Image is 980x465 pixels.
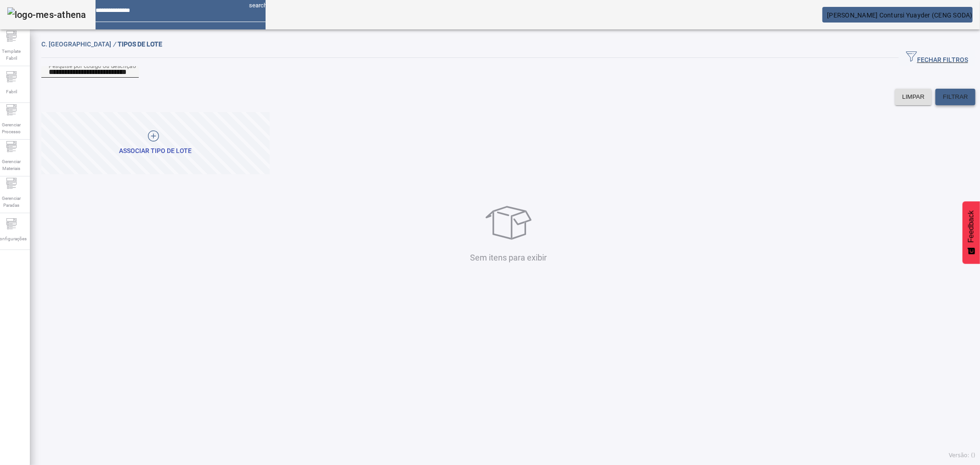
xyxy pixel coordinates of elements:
[44,251,973,264] p: Sem itens para exibir
[899,50,975,66] button: FECHAR FILTROS
[943,92,968,102] span: FILTRAR
[827,11,973,19] span: [PERSON_NAME] Contursi Yuayder (CENG SODA)
[49,62,136,69] mat-label: Pesquise por código ou descrição
[7,7,86,22] img: logo-mes-athena
[113,40,116,48] em: /
[119,147,192,156] div: Associar tipo de lote
[118,40,162,48] span: TIPOS DE LOTE
[963,201,980,264] button: Feedback - Mostrar pesquisa
[935,89,975,105] button: FILTRAR
[3,85,20,98] span: Fabril
[902,92,925,102] span: LIMPAR
[906,51,968,65] span: FECHAR FILTROS
[949,452,975,459] span: Versão: ()
[41,40,118,48] span: C. [GEOGRAPHIC_DATA]
[967,210,975,243] span: Feedback
[41,112,270,174] button: Associar tipo de lote
[895,89,932,105] button: LIMPAR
